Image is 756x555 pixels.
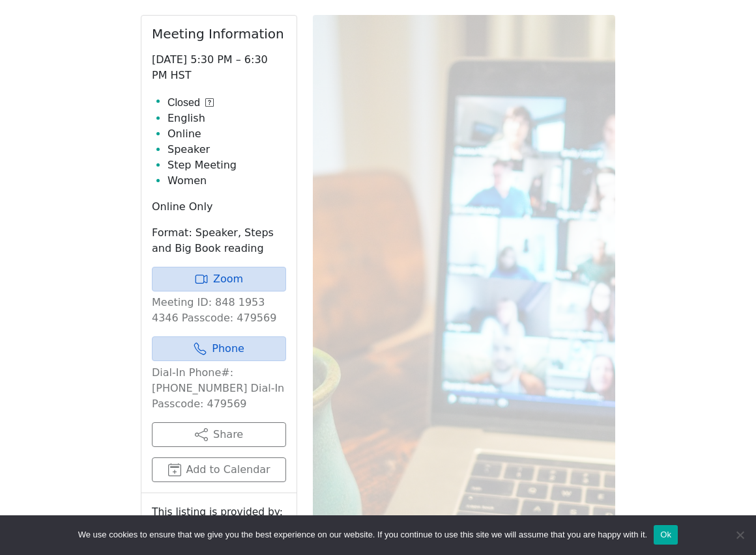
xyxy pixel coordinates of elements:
p: Meeting ID: 848 1953 4346 Passcode: 479569 [152,295,286,326]
p: [DATE] 5:30 PM – 6:30 PM HST [152,52,286,83]
h2: Meeting Information [152,26,286,42]
button: Ok [654,525,678,545]
li: Step Meeting [167,157,286,173]
span: We use cookies to ensure that we give you the best experience on our website. If you continue to ... [78,528,647,541]
p: Format: Speaker, Steps and Big Book reading [152,225,286,256]
button: Share [152,422,286,447]
span: Closed [167,95,200,111]
p: Dial-In Phone#: [PHONE_NUMBER] Dial-In Passcode: 479569 [152,365,286,412]
a: Zoom [152,267,286,291]
li: Women [167,173,286,189]
span: No [733,528,746,541]
button: Add to Calendar [152,457,286,482]
small: This listing is provided by: [152,504,286,521]
p: Online Only [152,199,286,215]
li: Speaker [167,142,286,157]
button: Closed [167,95,214,111]
li: Online [167,126,286,142]
a: Phone [152,336,286,361]
li: English [167,111,286,126]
